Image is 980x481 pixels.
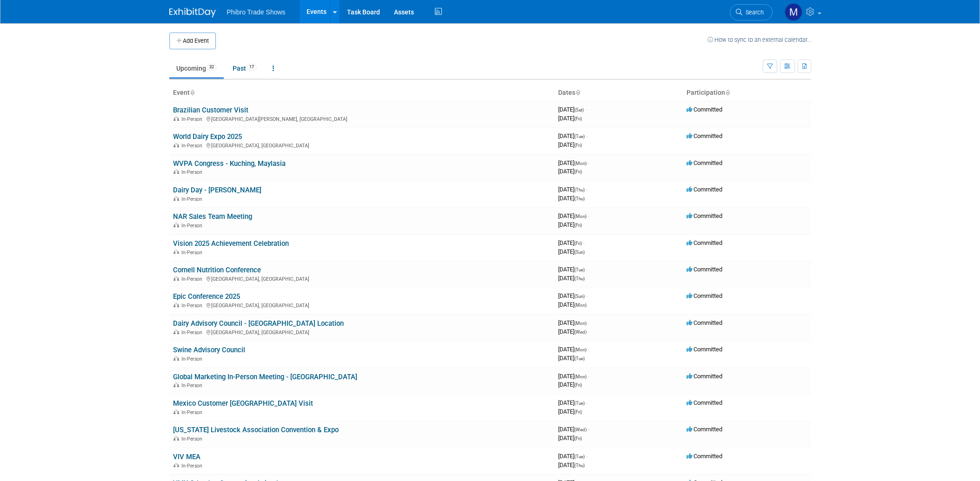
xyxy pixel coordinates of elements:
span: [DATE] [558,373,589,380]
a: Dairy Day - [PERSON_NAME] [173,186,261,194]
th: Event [169,85,554,101]
img: In-Person Event [173,382,179,387]
a: Search [730,4,773,20]
span: In-Person [181,169,205,175]
span: (Tue) [574,356,585,361]
a: Brazilian Customer Visit [173,106,248,114]
img: In-Person Event [173,169,179,174]
span: [DATE] [558,301,587,308]
a: Past17 [226,59,264,77]
div: [GEOGRAPHIC_DATA], [GEOGRAPHIC_DATA] [173,275,551,282]
span: (Thu) [574,276,585,281]
span: (Wed) [574,329,587,335]
a: NAR Sales Team Meeting [173,212,252,221]
span: [DATE] [558,408,582,415]
img: Michelle Watts [785,3,802,21]
span: (Tue) [574,454,585,459]
span: (Sun) [574,250,585,255]
span: - [586,266,587,273]
span: Phibro Trade Shows [227,8,286,16]
img: In-Person Event [173,409,179,414]
span: (Sat) [574,107,584,112]
span: - [588,426,589,433]
img: In-Person Event [173,116,179,121]
img: In-Person Event [173,196,179,201]
a: Mexico Customer [GEOGRAPHIC_DATA] Visit [173,399,313,408]
div: [GEOGRAPHIC_DATA], [GEOGRAPHIC_DATA] [173,301,551,309]
span: [DATE] [558,186,587,193]
a: Dairy Advisory Council - [GEOGRAPHIC_DATA] Location [173,319,344,328]
img: In-Person Event [173,436,179,441]
span: In-Person [181,436,205,442]
span: (Sun) [574,294,585,299]
span: (Fri) [574,223,582,228]
span: (Thu) [574,463,585,468]
span: [DATE] [558,248,585,255]
img: In-Person Event [173,463,179,468]
span: (Mon) [574,347,587,352]
span: In-Person [181,223,205,229]
span: Committed [687,106,722,113]
span: Committed [687,426,722,433]
div: [GEOGRAPHIC_DATA], [GEOGRAPHIC_DATA] [173,328,551,336]
span: In-Person [181,303,205,309]
span: (Mon) [574,321,587,326]
span: [DATE] [558,328,587,335]
span: In-Person [181,382,205,389]
span: [DATE] [558,381,582,388]
div: [GEOGRAPHIC_DATA], [GEOGRAPHIC_DATA] [173,141,551,149]
span: [DATE] [558,141,582,148]
span: Committed [687,212,722,219]
a: Epic Conference 2025 [173,292,240,301]
img: In-Person Event [173,329,179,334]
span: [DATE] [558,399,587,406]
span: (Wed) [574,427,587,432]
span: Committed [687,292,722,299]
span: Committed [687,319,722,326]
span: (Mon) [574,161,587,166]
span: (Tue) [574,401,585,406]
span: (Fri) [574,143,582,148]
span: - [586,186,587,193]
span: [DATE] [558,275,585,282]
a: How to sync to an external calendar... [707,36,811,43]
span: In-Person [181,116,205,122]
span: In-Person [181,329,205,336]
span: (Fri) [574,116,582,121]
img: In-Person Event [173,250,179,254]
a: Vision 2025 Achievement Celebration [173,239,289,248]
span: [DATE] [558,346,589,353]
span: [DATE] [558,453,587,460]
span: Committed [687,132,722,139]
span: [DATE] [558,292,587,299]
span: Committed [687,239,722,246]
span: Committed [687,186,722,193]
div: [GEOGRAPHIC_DATA][PERSON_NAME], [GEOGRAPHIC_DATA] [173,115,551,122]
span: - [588,319,589,326]
button: Add Event [169,33,216,49]
span: [DATE] [558,168,582,175]
img: ExhibitDay [169,8,216,17]
span: [DATE] [558,221,582,228]
span: [DATE] [558,132,587,139]
span: Search [742,9,764,16]
span: (Tue) [574,134,585,139]
span: [DATE] [558,461,585,468]
a: Global Marketing In-Person Meeting - [GEOGRAPHIC_DATA] [173,373,357,381]
span: [DATE] [558,195,585,202]
span: (Fri) [574,436,582,441]
span: [DATE] [558,266,587,273]
span: Committed [687,266,722,273]
span: (Mon) [574,303,587,308]
span: In-Person [181,276,205,282]
a: World Dairy Expo 2025 [173,132,242,141]
span: [DATE] [558,355,585,362]
a: WVPA Congress - Kuching, Maylasia [173,159,286,168]
span: - [588,346,589,353]
span: (Fri) [574,169,582,174]
a: Sort by Participation Type [725,89,730,96]
span: In-Person [181,143,205,149]
img: In-Person Event [173,356,179,361]
span: - [586,292,587,299]
th: Dates [554,85,683,101]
